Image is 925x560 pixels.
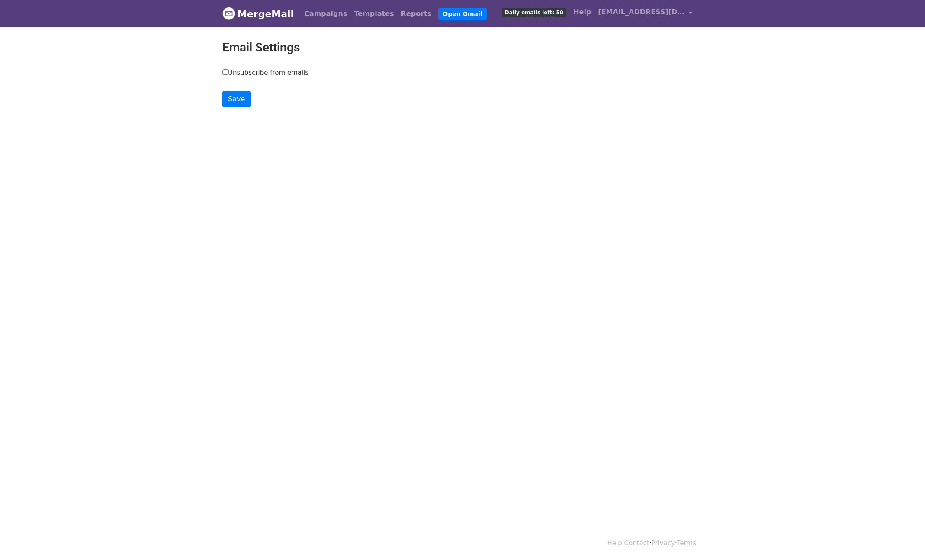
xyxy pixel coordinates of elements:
h2: Email Settings [222,40,703,55]
span: [EMAIL_ADDRESS][DOMAIN_NAME] [598,7,684,17]
input: Unsubscribe from emails [222,69,228,75]
a: Campaigns [301,5,350,23]
a: [EMAIL_ADDRESS][DOMAIN_NAME] [594,3,696,24]
a: Privacy [652,539,675,547]
a: MergeMail [222,5,294,23]
a: Daily emails left: 50 [498,3,570,21]
input: Save [222,91,251,107]
a: Help [570,3,594,21]
a: Help [607,539,622,547]
span: Daily emails left: 50 [502,8,566,17]
a: Templates [350,5,397,23]
a: Reports [398,5,435,23]
label: Unsubscribe from emails [222,68,308,78]
img: MergeMail logo [222,7,235,20]
a: Open Gmail [438,8,486,20]
a: Contact [624,539,649,547]
a: Terms [677,539,696,547]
